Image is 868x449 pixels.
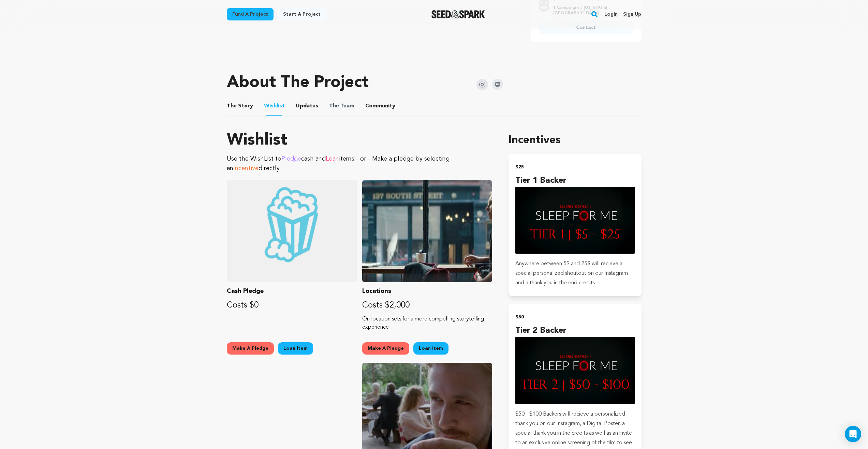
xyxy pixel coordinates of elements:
h2: $25 [515,162,634,172]
span: Loan [326,156,339,162]
img: incentive [515,187,634,254]
span: Community [365,102,395,110]
a: Loan Item [278,342,313,355]
a: Start a project [278,8,326,20]
p: Anywhere between 5$ and 25$ will recieve a special personalized shoutout on our Instagram and a t... [515,259,634,288]
span: Incentive [233,165,259,171]
p: Cash Pledge [227,286,357,296]
a: Login [604,9,618,20]
img: Seed&Spark IMDB Icon [492,79,503,90]
button: Make A Pledge [362,342,409,355]
span: Story [227,102,253,110]
h4: Tier 1 Backer [515,175,634,187]
img: Seed&Spark Instagram Icon [476,79,488,90]
p: Costs $2,000 [362,300,492,311]
p: Locations [362,286,492,296]
h4: Tier 2 Backer [515,325,634,337]
h2: $50 [515,312,634,322]
a: Sign up [623,9,641,20]
span: The [329,102,339,110]
p: Costs $0 [227,300,357,311]
span: Team [329,102,354,110]
span: The [227,102,237,110]
h1: Wishlist [227,132,492,149]
button: Make A Pledge [227,342,274,355]
span: Wishlist [264,102,285,110]
img: Seed&Spark Logo Dark Mode [431,10,485,18]
p: Use the WishList to cash and items - or - Make a pledge by selecting an directly. [227,154,492,173]
p: On location sets for a more compelling storytelling experience [362,315,492,331]
h1: Incentives [509,132,641,149]
img: incentive [515,337,634,404]
span: Pledge [281,156,301,162]
div: Open Intercom Messenger [845,426,861,442]
a: Loan Item [413,342,448,355]
button: $25 Tier 1 Backer incentive Anywhere between 5$ and 25$ will recieve a special personalized shout... [509,154,641,296]
a: Fund a project [227,8,274,20]
span: Updates [296,102,318,110]
h1: About The Project [227,75,369,91]
a: Seed&Spark Homepage [431,10,485,18]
